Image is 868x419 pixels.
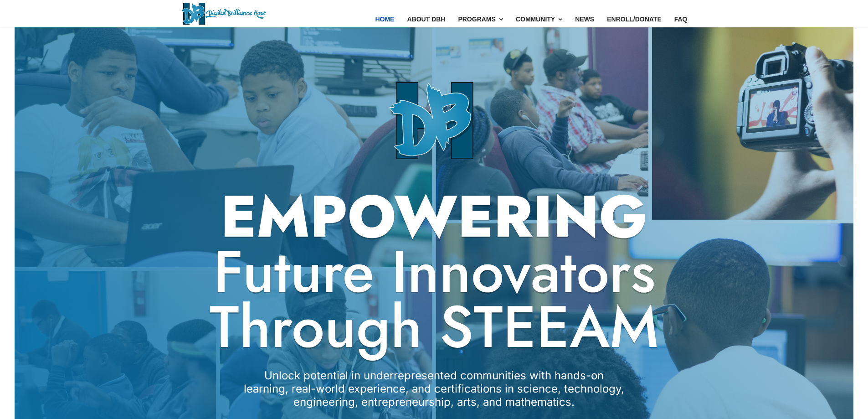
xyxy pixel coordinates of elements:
[243,369,625,409] p: Unlock potential in underrepresented communities with hands-on learning, real-world experience, a...
[822,375,868,419] iframe: Chat Widget
[386,73,482,168] img: Image
[181,3,266,25] img: Digital Brilliance Hour
[140,189,728,244] strong: EMPOWERING
[140,189,728,354] h2: Future Innovators Through STEEAM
